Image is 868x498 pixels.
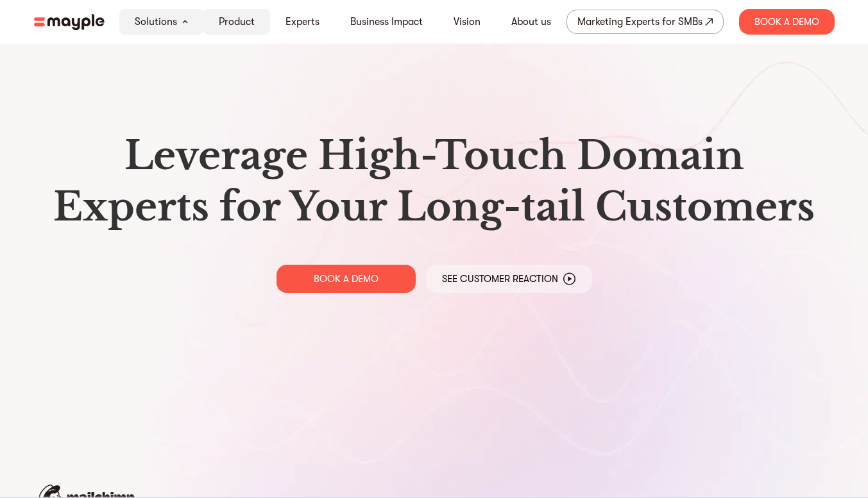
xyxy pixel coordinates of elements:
a: Product [219,14,255,29]
img: mayple-logo [34,14,105,30]
div: Book A Demo [739,9,835,35]
a: Experts [285,14,319,29]
h1: Leverage High-Touch Domain Experts for Your Long-tail Customers [44,130,824,233]
a: Solutions [135,14,177,29]
a: About us [511,14,551,29]
a: See Customer Reaction [426,265,592,293]
div: Marketing Experts for SMBs [577,13,702,31]
p: BOOK A DEMO [314,272,379,285]
img: arrow-down [182,20,188,24]
a: Marketing Experts for SMBs [566,10,724,34]
p: See Customer Reaction [442,272,558,285]
a: Vision [454,14,481,29]
a: BOOK A DEMO [277,265,416,293]
a: Business Impact [350,14,423,29]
